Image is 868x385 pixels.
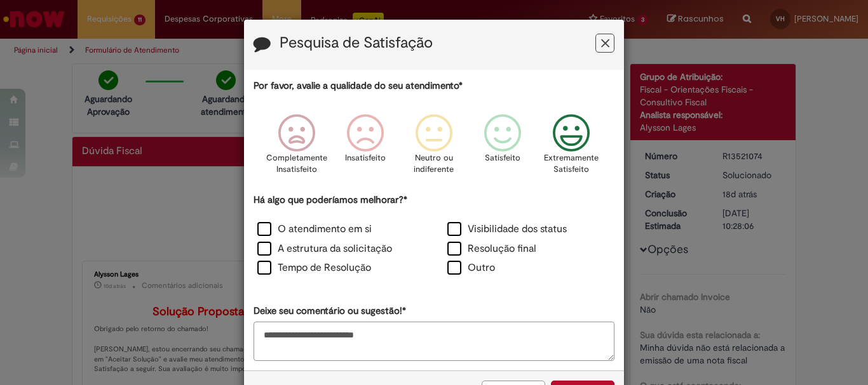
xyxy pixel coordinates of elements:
div: Completamente Insatisfeito [264,105,329,192]
div: Há algo que poderíamos melhorar?* [254,193,614,279]
p: Insatisfeito [345,152,386,164]
label: Pesquisa de Satisfação [280,35,433,51]
label: Por favor, avalie a qualidade do seu atendimento* [254,79,463,93]
p: Satisfeito [485,152,520,164]
label: Tempo de Resolução [257,261,371,275]
label: Deixe seu comentário ou sugestão!* [254,304,406,318]
label: O atendimento em si [257,222,372,237]
p: Completamente Insatisfeito [266,152,327,176]
p: Neutro ou indiferente [411,152,457,176]
div: Neutro ou indiferente [402,105,466,192]
div: Satisfeito [470,105,535,192]
label: Visibilidade dos status [447,222,567,237]
div: Extremamente Satisfeito [539,105,604,192]
label: Resolução final [447,242,536,256]
label: A estrutura da solicitação [257,242,392,256]
div: Insatisfeito [333,105,398,192]
label: Outro [447,261,495,275]
p: Extremamente Satisfeito [544,152,599,176]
